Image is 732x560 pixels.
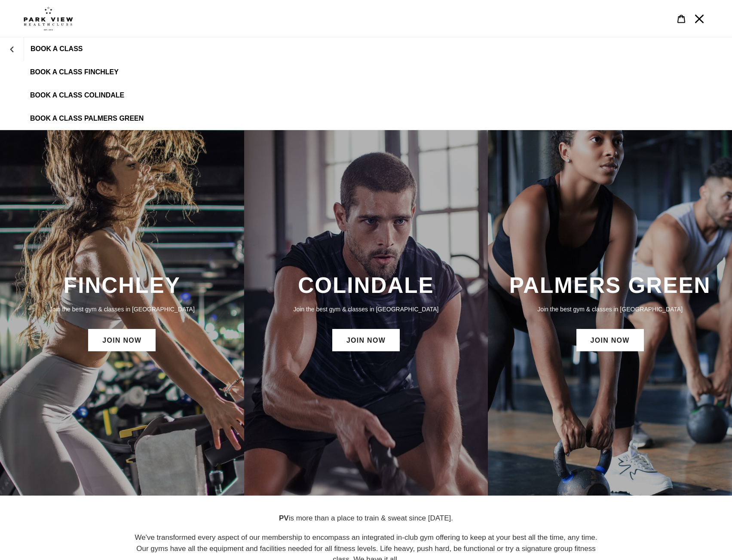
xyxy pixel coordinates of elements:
[496,304,723,314] p: Join the best gym & classes in [GEOGRAPHIC_DATA]
[9,272,236,298] h3: FINCHLEY
[332,329,400,351] a: JOIN NOW: Colindale Membership
[690,9,708,28] button: Menu
[9,304,236,314] p: Join the best gym & classes in [GEOGRAPHIC_DATA]
[31,45,83,53] span: BOOK A CLASS
[24,6,73,30] img: Park view health clubs is a gym near you.
[30,91,124,99] span: BOOK A CLASS COLINDALE
[496,272,723,298] h3: PALMERS GREEN
[279,514,289,522] strong: PV
[88,329,156,351] a: JOIN NOW: Finchley Membership
[253,304,480,314] p: Join the best gym & classes in [GEOGRAPHIC_DATA]
[132,513,600,524] p: is more than a place to train & sweat since [DATE].
[30,115,144,122] span: BOOK A CLASS PALMERS GREEN
[576,329,644,351] a: JOIN NOW: Palmers Green Membership
[30,68,119,76] span: BOOK A CLASS FINCHLEY
[253,272,480,298] h3: COLINDALE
